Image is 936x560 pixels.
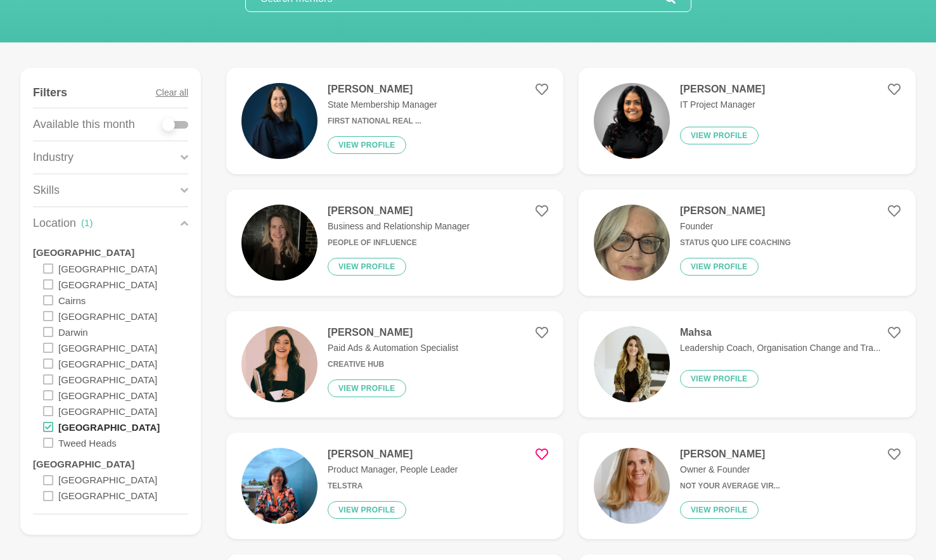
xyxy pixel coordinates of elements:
[241,83,317,159] img: 069e74e823061df2a8545ae409222f10bd8cae5f-900x600.png
[226,68,563,174] a: [PERSON_NAME]State Membership ManagerFirst National Real ...View profile
[33,215,76,232] p: Location
[58,260,157,276] label: [GEOGRAPHIC_DATA]
[680,98,765,111] p: IT Project Manager
[680,326,881,339] h4: Mahsa
[58,292,86,308] label: Cairns
[241,448,317,524] img: 537bf1279ae339f29a95704064b1b194eed7836f-1206x1608.jpg
[328,360,458,369] h6: Creative Hub
[579,433,916,539] a: [PERSON_NAME]Owner & FounderNot Your Average Vir...View profile
[328,448,458,461] h4: [PERSON_NAME]
[33,182,60,199] p: Skills
[680,205,791,217] h4: [PERSON_NAME]
[680,501,759,519] button: View profile
[58,308,157,324] label: [GEOGRAPHIC_DATA]
[680,463,780,476] p: Owner & Founder
[58,387,157,403] label: [GEOGRAPHIC_DATA]
[328,117,437,126] h6: First National Real ...
[33,116,135,133] p: Available this month
[680,238,791,248] h6: Status Quo Life Coaching
[680,448,780,461] h4: [PERSON_NAME]
[680,341,881,355] p: Leadership Coach, Organisation Change and Tra...
[680,83,765,96] h4: [PERSON_NAME]
[241,326,317,402] img: ee0edfca580b48478b9949b37cc6a4240d151855-1440x1440.webp
[328,481,458,491] h6: Telstra
[58,419,160,435] label: [GEOGRAPHIC_DATA]
[680,481,780,491] h6: Not Your Average Vir...
[58,340,157,355] label: [GEOGRAPHIC_DATA]
[58,403,157,419] label: [GEOGRAPHIC_DATA]
[328,136,406,154] button: View profile
[226,189,563,296] a: [PERSON_NAME]Business and Relationship ManagerPeople of InfluenceView profile
[680,258,759,276] button: View profile
[156,78,188,108] button: Clear all
[680,370,759,388] button: View profile
[594,326,670,402] img: f25c4dbcbf762ae20e3ecb4e8bc2b18129f9e315-1109x1667.jpg
[328,205,470,217] h4: [PERSON_NAME]
[680,220,791,233] p: Founder
[328,341,458,355] p: Paid Ads & Automation Specialist
[58,472,157,488] label: [GEOGRAPHIC_DATA]
[81,216,93,231] div: ( 1 )
[33,455,134,471] label: [GEOGRAPHIC_DATA]
[594,205,670,281] img: a2b5ec4cdb7fbacf9b3896bd53efcf5c26ff86ee-1224x1626.jpg
[33,245,134,260] label: [GEOGRAPHIC_DATA]
[328,83,437,96] h4: [PERSON_NAME]
[33,149,74,166] p: Industry
[579,311,916,417] a: MahsaLeadership Coach, Organisation Change and Tra...View profile
[58,276,157,292] label: [GEOGRAPHIC_DATA]
[579,68,916,174] a: [PERSON_NAME]IT Project ManagerView profile
[328,501,406,519] button: View profile
[328,238,470,248] h6: People of Influence
[328,258,406,276] button: View profile
[594,83,670,159] img: 01aee5e50c87abfaa70c3c448cb39ff495e02bc9-1024x1024.jpg
[241,205,317,281] img: 4f8ac3869a007e0d1b6b374d8a6623d966617f2f-3024x4032.jpg
[328,379,406,397] button: View profile
[328,220,470,233] p: Business and Relationship Manager
[594,448,670,524] img: c33c34aa7461f95bd10954aeb35335642e3a2007-1200x1800.jpg
[328,463,458,476] p: Product Manager, People Leader
[33,86,67,100] h4: Filters
[58,324,88,340] label: Darwin
[328,98,437,111] p: State Membership Manager
[226,433,563,539] a: [PERSON_NAME]Product Manager, People LeaderTelstraView profile
[58,488,157,504] label: [GEOGRAPHIC_DATA]
[58,355,157,371] label: [GEOGRAPHIC_DATA]
[328,326,458,339] h4: [PERSON_NAME]
[579,189,916,296] a: [PERSON_NAME]FounderStatus Quo Life CoachingView profile
[680,127,759,144] button: View profile
[226,311,563,417] a: [PERSON_NAME]Paid Ads & Automation SpecialistCreative HubView profile
[58,371,157,387] label: [GEOGRAPHIC_DATA]
[58,435,117,450] label: Tweed Heads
